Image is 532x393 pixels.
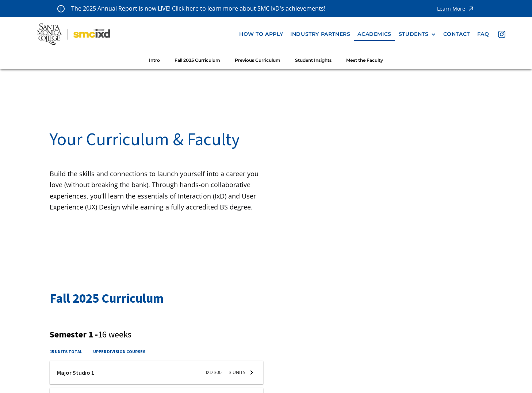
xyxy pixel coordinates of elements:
p: The 2025 Annual Report is now LIVE! Click here to learn more about SMC IxD's achievements! [71,4,326,14]
span: Your Curriculum & Faculty [50,128,240,150]
a: Academics [354,27,395,41]
div: Learn More [437,6,465,11]
img: icon - arrow - alert [467,4,475,14]
a: Previous Curriculum [227,54,288,67]
span: 16 weeks [98,329,131,340]
img: Santa Monica College - SMC IxD logo [37,23,110,45]
h4: 15 units total [50,348,82,355]
img: icon - information - alert [57,5,65,12]
a: Intro [142,54,167,67]
a: Fall 2025 Curriculum [167,54,227,67]
a: contact [440,27,474,41]
h4: upper division courses [93,348,145,355]
a: Meet the Faculty [339,54,390,67]
div: STUDENTS [399,31,429,37]
a: Learn More [437,4,475,14]
a: Student Insights [288,54,339,67]
p: Build the skills and connections to launch yourself into a career you love (without breaking the ... [50,168,266,213]
img: icon - instagram [498,31,505,38]
a: industry partners [287,27,354,41]
a: how to apply [236,27,287,41]
a: faq [474,27,493,41]
h2: Fall 2025 Curriculum [50,290,482,307]
h3: Semester 1 - [50,329,482,340]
